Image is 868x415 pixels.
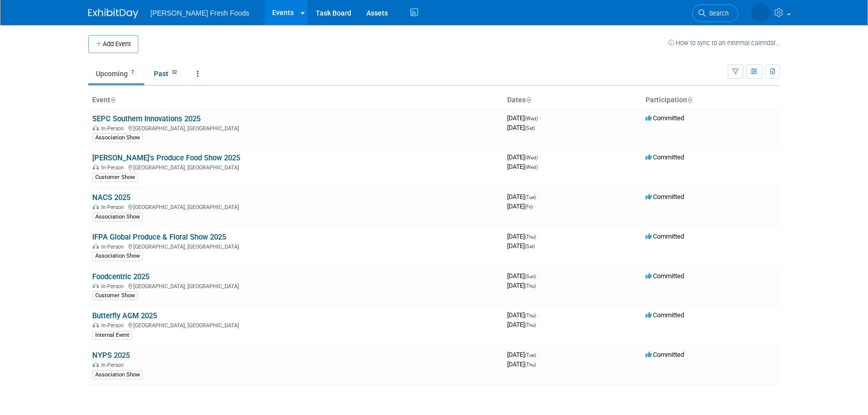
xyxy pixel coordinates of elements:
span: - [537,193,539,200]
a: Sort by Start Date [526,96,531,104]
span: - [537,311,539,319]
a: Sort by Event Name [110,96,115,104]
span: 32 [169,69,180,76]
span: Committed [645,272,684,280]
span: In-Person [101,322,127,329]
span: Committed [645,193,684,200]
span: (Thu) [525,322,536,328]
span: (Sat) [525,125,535,131]
span: [DATE] [507,282,536,289]
span: [DATE] [507,242,535,250]
span: In-Person [101,204,127,211]
a: NACS 2025 [92,193,130,202]
span: - [537,351,539,358]
th: Dates [503,92,641,109]
span: [DATE] [507,360,536,368]
span: (Thu) [525,283,536,289]
span: [DATE] [507,202,533,210]
a: Sort by Participation Type [687,96,692,104]
span: (Thu) [525,234,536,240]
div: [GEOGRAPHIC_DATA], [GEOGRAPHIC_DATA] [92,124,499,132]
span: (Fri) [525,204,533,210]
div: Customer Show [92,291,138,300]
span: (Wed) [525,164,538,170]
span: [DATE] [507,311,539,319]
div: [GEOGRAPHIC_DATA], [GEOGRAPHIC_DATA] [92,202,499,211]
span: (Thu) [525,362,536,367]
div: Customer Show [92,173,138,182]
th: Event [88,92,503,109]
div: Internal Event [92,331,132,340]
div: Association Show [92,133,143,142]
span: In-Person [101,362,127,368]
img: In-Person Event [93,322,99,327]
span: (Tue) [525,194,536,200]
div: Association Show [92,213,143,222]
span: [PERSON_NAME] Fresh Foods [150,9,250,17]
span: In-Person [101,125,127,132]
th: Participation [641,92,780,109]
div: [GEOGRAPHIC_DATA], [GEOGRAPHIC_DATA] [92,282,499,290]
a: NYPS 2025 [92,351,130,360]
a: [PERSON_NAME]'s Produce Food Show 2025 [92,153,240,162]
a: Butterfly AGM 2025 [92,311,157,320]
img: In-Person Event [93,283,99,288]
span: [DATE] [507,272,539,280]
span: [DATE] [507,114,541,122]
span: In-Person [101,283,127,290]
button: Add Event [88,35,138,53]
a: Upcoming7 [88,64,144,83]
img: In-Person Event [93,244,99,249]
span: (Wed) [525,116,538,121]
span: [DATE] [507,321,536,328]
a: IFPA Global Produce & Floral Show 2025 [92,233,226,242]
span: Search [706,10,729,17]
span: - [537,233,539,240]
img: Courtney Law [751,4,770,23]
span: [DATE] [507,153,541,161]
a: Foodcentric 2025 [92,272,149,281]
img: In-Person Event [93,125,99,130]
div: [GEOGRAPHIC_DATA], [GEOGRAPHIC_DATA] [92,242,499,250]
img: In-Person Event [93,204,99,209]
span: - [539,153,541,161]
span: [DATE] [507,351,539,358]
span: (Sun) [525,274,536,279]
div: [GEOGRAPHIC_DATA], [GEOGRAPHIC_DATA] [92,321,499,329]
div: [GEOGRAPHIC_DATA], [GEOGRAPHIC_DATA] [92,163,499,171]
span: [DATE] [507,163,538,170]
span: Committed [645,311,684,319]
span: [DATE] [507,233,539,240]
span: Committed [645,233,684,240]
span: (Wed) [525,155,538,160]
div: Association Show [92,252,143,261]
a: SEPC Southern Innovations 2025 [92,114,200,123]
a: Search [692,5,738,22]
img: ExhibitDay [88,9,138,19]
span: Committed [645,153,684,161]
span: [DATE] [507,124,535,131]
span: Committed [645,114,684,122]
img: In-Person Event [93,362,99,367]
span: (Tue) [525,352,536,358]
span: In-Person [101,164,127,171]
span: (Thu) [525,313,536,318]
span: 7 [128,69,137,76]
a: Past32 [146,64,187,83]
span: - [537,272,539,280]
span: (Sat) [525,244,535,249]
a: How to sync to an external calendar... [668,39,780,47]
div: Association Show [92,370,143,379]
span: Committed [645,351,684,358]
img: In-Person Event [93,164,99,169]
span: [DATE] [507,193,539,200]
span: - [539,114,541,122]
span: In-Person [101,244,127,250]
